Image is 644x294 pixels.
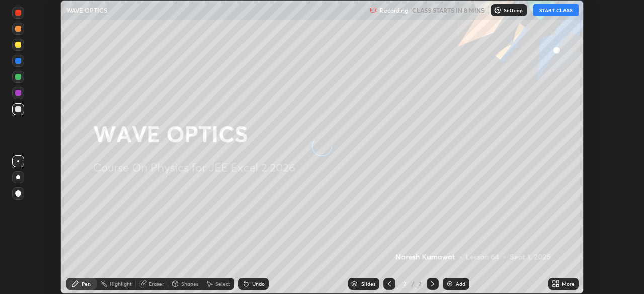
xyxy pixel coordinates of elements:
button: START CLASS [533,4,579,16]
div: Eraser [149,281,164,286]
img: add-slide-button [446,280,454,288]
div: Highlight [110,281,132,286]
div: / [412,281,415,287]
div: Pen [82,281,91,286]
div: More [562,281,575,286]
img: recording.375f2c34.svg [370,6,378,14]
h5: CLASS STARTS IN 8 MINS [412,6,485,15]
div: Add [456,281,465,286]
div: Shapes [181,281,198,286]
div: Select [215,281,230,286]
p: Settings [504,8,523,13]
p: WAVE OPTICS [66,6,107,14]
img: class-settings-icons [494,6,502,14]
p: Recording [380,7,408,14]
div: 2 [399,281,410,287]
div: Undo [252,281,265,286]
div: 2 [417,279,423,288]
div: Slides [361,281,375,286]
